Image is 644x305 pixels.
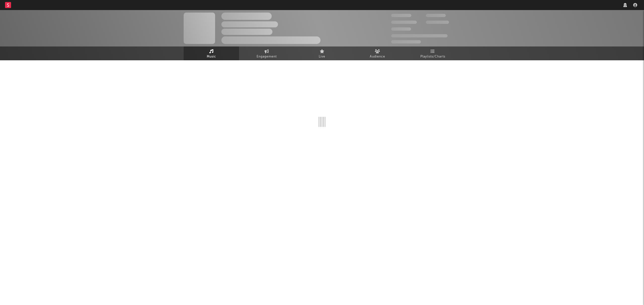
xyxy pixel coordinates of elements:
span: Live [319,54,325,60]
span: Playlists/Charts [420,54,445,60]
span: 1,000,000 [426,21,449,24]
a: Live [294,46,350,60]
span: Jump Score: 85.0 [391,40,421,43]
a: Music [184,46,239,60]
a: Playlists/Charts [405,46,460,60]
span: 50,000,000 Monthly Listeners [391,34,448,37]
span: Music [207,54,216,60]
span: Audience [370,54,385,60]
span: 100,000 [391,27,411,31]
span: 300,000 [391,14,411,17]
a: Engagement [239,46,294,60]
a: Audience [350,46,405,60]
span: 50,000,000 [391,21,417,24]
span: 100,000 [426,14,446,17]
span: Engagement [257,54,277,60]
